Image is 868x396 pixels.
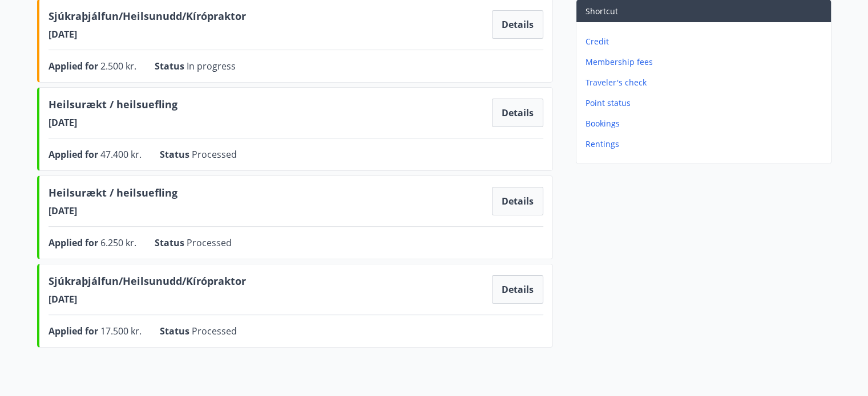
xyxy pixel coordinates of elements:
[192,148,237,161] span: Processed
[492,187,543,215] button: Details
[586,97,826,109] p: Point status
[49,236,100,249] span: Applied for
[49,325,100,337] span: Applied for
[586,118,826,129] p: Bookings
[586,6,618,17] span: Shortcut
[492,10,543,39] button: Details
[492,99,543,127] button: Details
[49,28,246,40] span: [DATE]
[160,148,192,161] span: Status
[49,9,246,28] span: Sjúkraþjálfun/Heilsunudd/Kírópraktor
[586,56,826,68] p: Membership fees
[155,60,187,72] span: Status
[49,185,177,205] span: Heilsurækt / heilsuefling
[100,148,142,161] span: 47.400 kr.
[187,236,232,249] span: Processed
[100,60,136,72] span: 2.500 kr.
[49,97,177,116] span: Heilsurækt / heilsuefling
[586,77,826,88] p: Traveler's check
[187,60,236,72] span: In progress
[192,325,237,337] span: Processed
[49,273,246,293] span: Sjúkraþjálfun/Heilsunudd/Kírópraktor
[586,36,826,47] p: Credit
[586,138,826,150] p: Rentings
[49,116,177,129] span: [DATE]
[160,325,192,337] span: Status
[49,205,177,217] span: [DATE]
[49,60,100,72] span: Applied for
[492,275,543,304] button: Details
[155,236,187,249] span: Status
[100,325,142,337] span: 17.500 kr.
[100,236,136,249] span: 6.250 kr.
[49,148,100,161] span: Applied for
[49,293,246,305] span: [DATE]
